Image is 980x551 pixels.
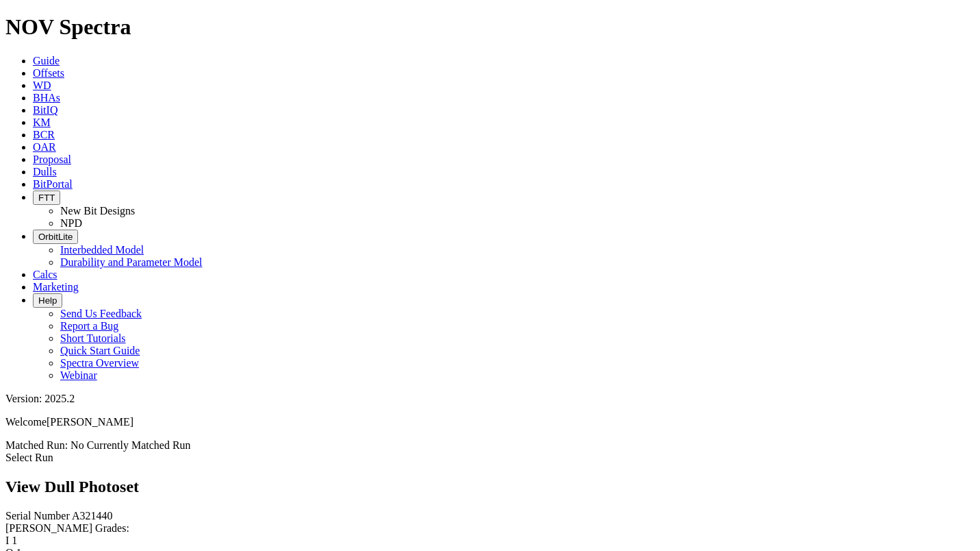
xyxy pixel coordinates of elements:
[70,439,191,451] span: No Currently Matched Run
[60,244,144,256] a: Interbedded Model
[60,332,126,344] a: Short Tutorials
[5,439,68,451] span: Matched Run:
[38,295,57,306] span: Help
[33,55,60,66] a: Guide
[12,535,17,546] span: 1
[5,510,70,522] label: Serial Number
[33,191,60,205] button: FTT
[33,230,78,244] button: OrbitLite
[5,522,975,535] div: [PERSON_NAME] Grades:
[33,293,62,308] button: Help
[33,129,55,140] a: BCR
[33,67,64,79] a: Offsets
[33,166,57,177] a: Dulls
[60,256,203,268] a: Durability and Parameter Model
[60,217,82,229] a: NPD
[38,232,73,242] span: OrbitLite
[60,205,135,217] a: New Bit Designs
[33,92,60,103] a: BHAs
[33,281,79,293] a: Marketing
[60,369,97,381] a: Webinar
[5,478,975,496] h2: View Dull Photoset
[33,154,71,165] a: Proposal
[38,193,55,203] span: FTT
[47,416,133,428] span: [PERSON_NAME]
[33,269,57,280] a: Calcs
[60,345,140,356] a: Quick Start Guide
[33,104,57,116] a: BitIQ
[60,357,139,369] a: Spectra Overview
[60,320,118,332] a: Report a Bug
[5,14,975,40] h1: NOV Spectra
[5,416,975,428] p: Welcome
[33,79,51,91] a: WD
[33,178,73,190] a: BitPortal
[33,141,56,153] a: OAR
[60,308,142,319] a: Send Us Feedback
[72,510,113,522] span: A321440
[33,117,51,128] a: KM
[5,452,53,463] a: Select Run
[5,393,975,405] div: Version: 2025.2
[5,535,9,546] label: I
